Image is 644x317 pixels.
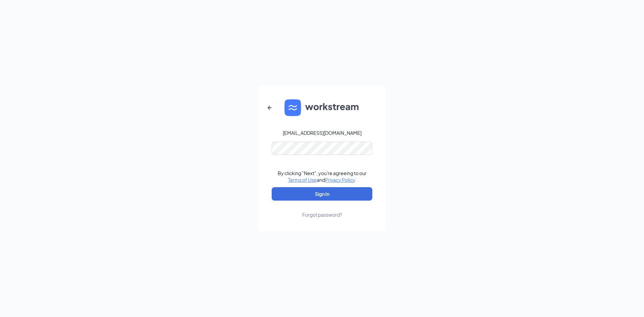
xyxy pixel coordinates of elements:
[284,99,360,116] img: WS logo and Workstream text
[278,170,367,183] div: By clicking "Next", you're agreeing to our and .
[266,104,274,112] svg: ArrowLeftNew
[272,187,372,201] button: Sign In
[288,177,317,183] a: Terms of Use
[283,129,362,136] div: [EMAIL_ADDRESS][DOMAIN_NAME]
[325,177,355,183] a: Privacy Policy
[262,100,278,116] button: ArrowLeftNew
[302,211,342,218] div: Forgot password?
[302,201,342,218] a: Forgot password?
